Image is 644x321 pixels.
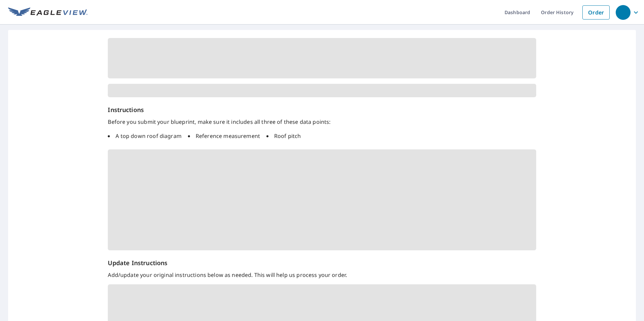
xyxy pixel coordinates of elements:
[108,118,536,126] p: Before you submit your blueprint, make sure it includes all three of these data points:
[582,5,610,20] a: Order
[8,7,88,17] img: EV Logo
[108,271,536,279] p: Add/update your original instructions below as needed. This will help us process your order.
[108,258,536,267] p: Update Instructions
[266,132,301,140] li: Roof pitch
[108,105,536,114] h6: Instructions
[188,132,260,140] li: Reference measurement
[108,132,181,140] li: A top down roof diagram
